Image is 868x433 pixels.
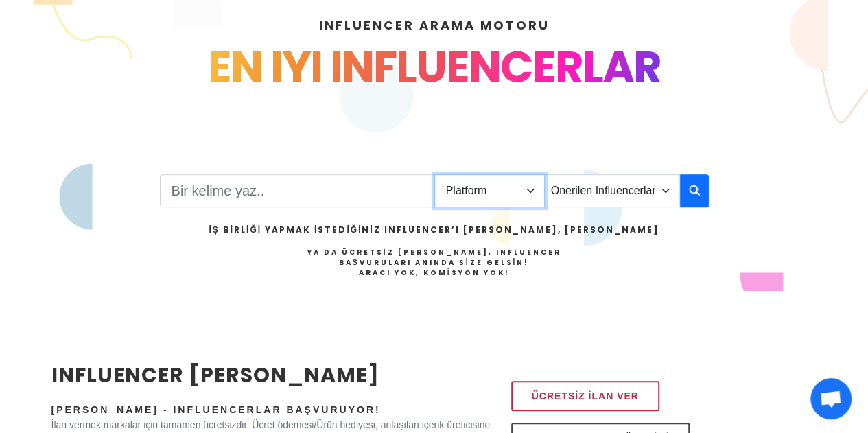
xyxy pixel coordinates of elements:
a: Open chat [810,378,852,419]
h2: INFLUENCER [PERSON_NAME] [51,360,491,390]
h2: İş Birliği Yapmak İstediğiniz Influencer’ı [PERSON_NAME], [PERSON_NAME] [209,224,659,236]
span: [PERSON_NAME] - Influencerlar Başvuruyor! [51,404,381,415]
span: Ücretsiz İlan Ver [532,388,639,404]
h4: INFLUENCER ARAMA MOTORU [51,16,817,34]
div: EN IYI INFLUENCERLAR [51,34,817,100]
h4: Ya da Ücretsiz [PERSON_NAME], Influencer Başvuruları Anında Size Gelsin! [209,247,659,278]
a: Ücretsiz İlan Ver [511,381,659,411]
strong: Aracı Yok, Komisyon Yok! [359,268,510,278]
input: Search [160,174,435,207]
